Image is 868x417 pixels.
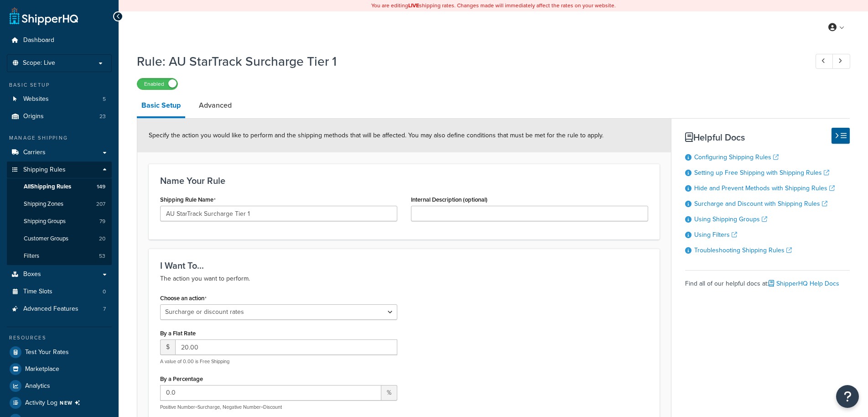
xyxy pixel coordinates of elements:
[23,305,78,313] span: Advanced Features
[160,196,216,203] label: Shipping Rule Name
[7,334,112,342] div: Resources
[160,261,648,271] h3: I Want To...
[137,52,799,70] h1: Rule: AU StarTrack Surcharge Tier 1
[103,95,106,103] span: 5
[7,248,112,265] li: Filters
[23,271,41,278] span: Boxes
[7,162,112,266] li: Shipping Rules
[137,94,185,118] a: Basic Setup
[160,295,207,302] label: Choose an action
[24,183,71,191] span: All Shipping Rules
[7,32,112,49] a: Dashboard
[7,230,112,247] li: Customer Groups
[694,168,829,177] a: Setting up Free Shipping with Shipping Rules
[23,288,52,296] span: Time Slots
[7,178,112,195] a: AllShipping Rules149
[137,78,177,89] label: Enabled
[23,149,46,156] span: Carriers
[7,144,112,161] a: Carriers
[411,196,488,203] label: Internal Description (optional)
[7,344,112,360] a: Test Your Rates
[7,81,112,89] div: Basic Setup
[103,305,106,313] span: 7
[99,218,105,225] span: 79
[7,395,112,411] li: [object Object]
[694,245,792,255] a: Troubleshooting Shipping Rules
[7,91,112,108] a: Websites5
[99,235,105,243] span: 20
[160,358,397,365] p: A value of 0.00 is Free Shipping
[160,176,648,186] h3: Name Your Rule
[769,279,839,288] a: ShipperHQ Help Docs
[7,162,112,178] a: Shipping Rules
[7,196,112,213] li: Shipping Zones
[97,183,105,191] span: 149
[381,385,397,401] span: %
[160,404,397,411] p: Positive Number=Surcharge, Negative Number=Discount
[23,113,44,120] span: Origins
[694,230,737,240] a: Using Filters
[25,397,84,409] span: Activity Log
[7,283,112,300] li: Time Slots
[60,399,84,407] span: NEW
[194,94,236,116] a: Advanced
[7,108,112,125] a: Origins23
[160,339,175,355] span: $
[7,213,112,230] li: Shipping Groups
[7,134,112,142] div: Manage Shipping
[832,128,850,144] button: Hide Help Docs
[96,200,105,208] span: 207
[7,361,112,377] a: Marketplace
[23,95,49,103] span: Websites
[24,235,68,243] span: Customer Groups
[23,166,66,174] span: Shipping Rules
[7,266,112,283] a: Boxes
[7,395,112,411] a: Activity LogNEW
[685,132,850,142] h3: Helpful Docs
[160,273,648,284] p: The action you want to perform.
[99,252,105,260] span: 53
[99,113,106,120] span: 23
[25,382,50,390] span: Analytics
[24,252,39,260] span: Filters
[7,248,112,265] a: Filters53
[25,349,69,356] span: Test Your Rates
[24,218,66,225] span: Shipping Groups
[7,301,112,318] a: Advanced Features7
[694,183,835,193] a: Hide and Prevent Methods with Shipping Rules
[7,283,112,300] a: Time Slots0
[7,196,112,213] a: Shipping Zones207
[685,270,850,290] div: Find all of our helpful docs at:
[7,91,112,108] li: Websites
[408,1,419,10] b: LIVE
[832,54,850,69] a: Next Record
[816,54,833,69] a: Previous Record
[24,200,63,208] span: Shipping Zones
[160,375,203,382] label: By a Percentage
[23,59,55,67] span: Scope: Live
[149,130,603,140] span: Specify the action you would like to perform and the shipping methods that will be affected. You ...
[23,36,54,44] span: Dashboard
[836,385,859,408] button: Open Resource Center
[7,230,112,247] a: Customer Groups20
[25,365,59,373] span: Marketplace
[7,213,112,230] a: Shipping Groups79
[694,152,779,162] a: Configuring Shipping Rules
[7,301,112,318] li: Advanced Features
[103,288,106,296] span: 0
[7,108,112,125] li: Origins
[7,378,112,394] a: Analytics
[694,214,767,224] a: Using Shipping Groups
[160,330,196,337] label: By a Flat Rate
[694,199,827,208] a: Surcharge and Discount with Shipping Rules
